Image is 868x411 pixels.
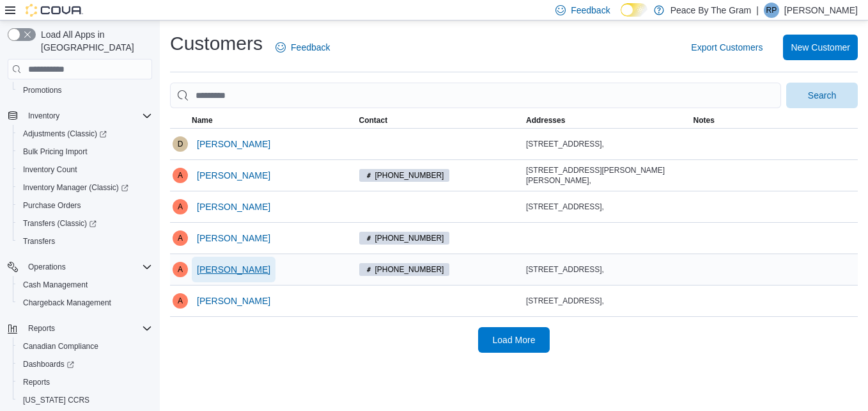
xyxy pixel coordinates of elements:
span: [PERSON_NAME] [197,232,270,245]
a: Inventory Manager (Classic) [13,179,157,197]
span: Search [808,89,836,102]
span: A [178,262,183,277]
button: Purchase Orders [13,197,157,214]
a: Adjustments (Classic) [18,126,112,141]
span: Bulk Pricing Import [18,144,152,159]
h1: Customers [170,31,263,56]
span: Canadian Compliance [18,339,152,354]
span: Load More [493,334,536,346]
div: Alexander [173,293,188,309]
button: Transfers [13,232,157,250]
button: [PERSON_NAME] [192,288,275,314]
span: Chargeback Management [18,295,152,310]
span: [PERSON_NAME] [197,138,270,150]
span: [PERSON_NAME] [197,200,270,213]
button: Inventory [3,107,157,125]
span: Adjustments (Classic) [18,126,152,141]
div: [STREET_ADDRESS], [526,296,688,306]
span: Chargeback Management [23,298,111,308]
a: Dashboards [18,357,79,372]
button: Reports [13,373,157,391]
span: Operations [28,262,66,272]
button: Bulk Pricing Import [13,143,157,161]
button: Chargeback Management [13,294,157,312]
span: Inventory [23,108,152,124]
button: Inventory [23,108,65,124]
a: [US_STATE] CCRS [18,392,95,408]
button: Canadian Compliance [13,337,157,355]
button: [US_STATE] CCRS [13,391,157,409]
button: Operations [23,259,71,275]
div: Alexander [173,168,188,183]
span: Transfers (Classic) [23,218,97,229]
span: A [178,293,183,309]
span: A [178,199,183,214]
span: RP [766,3,777,18]
span: (819) 616-0421 [359,232,450,245]
button: [PERSON_NAME] [192,194,275,220]
span: Dashboards [18,357,152,372]
span: (705) 323-3035 [359,169,450,182]
span: Bulk Pricing Import [23,147,88,157]
div: [STREET_ADDRESS], [526,202,688,212]
span: Washington CCRS [18,392,152,408]
span: Notes [694,115,715,125]
span: Transfers [18,234,152,249]
span: Reports [23,321,152,336]
a: Promotions [18,83,67,98]
span: Cash Management [18,277,152,293]
span: Inventory Manager (Classic) [23,182,128,193]
button: [PERSON_NAME] [192,131,275,157]
span: Export Customers [691,41,763,54]
span: Inventory Count [18,162,152,177]
button: Inventory Count [13,161,157,179]
span: A [178,168,183,183]
div: Rob Pranger [764,3,779,18]
span: Feedback [571,4,610,17]
span: [PHONE_NUMBER] [375,232,444,244]
button: [PERSON_NAME] [192,257,275,282]
span: Contact [359,115,388,125]
span: [PERSON_NAME] [197,169,270,182]
a: Transfers (Classic) [13,214,157,232]
button: Export Customers [686,35,768,60]
div: Alexander [173,262,188,277]
span: Transfers [23,236,55,246]
a: Canadian Compliance [18,339,104,354]
a: Transfers [18,234,60,249]
div: Damian [173,136,188,152]
span: Dark Mode [621,17,621,17]
a: Feedback [270,35,335,60]
span: [PERSON_NAME] [197,263,270,276]
button: Operations [3,258,157,276]
a: Adjustments (Classic) [13,125,157,143]
button: Cash Management [13,276,157,294]
span: Load All Apps in [GEOGRAPHIC_DATA] [36,28,152,54]
button: New Customer [783,35,858,60]
span: [PHONE_NUMBER] [375,170,444,181]
span: [PHONE_NUMBER] [375,264,444,275]
p: [PERSON_NAME] [784,3,858,18]
span: Dashboards [23,359,74,369]
span: Feedback [291,41,330,54]
span: Purchase Orders [18,198,152,213]
p: Peace By The Gram [670,3,752,18]
span: D [178,136,183,152]
button: Promotions [13,81,157,99]
button: Reports [23,321,60,336]
span: Operations [23,259,152,275]
img: Cova [26,4,83,17]
span: Canadian Compliance [23,341,98,351]
span: Promotions [18,83,152,98]
a: Chargeback Management [18,295,116,310]
span: [US_STATE] CCRS [23,395,89,405]
div: [STREET_ADDRESS][PERSON_NAME][PERSON_NAME], [526,165,688,186]
button: Reports [3,319,157,337]
a: Reports [18,375,55,390]
p: | [756,3,759,18]
span: Promotions [23,85,62,95]
span: Cash Management [23,280,88,290]
a: Purchase Orders [18,198,86,213]
button: [PERSON_NAME] [192,163,275,188]
a: Dashboards [13,355,157,373]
